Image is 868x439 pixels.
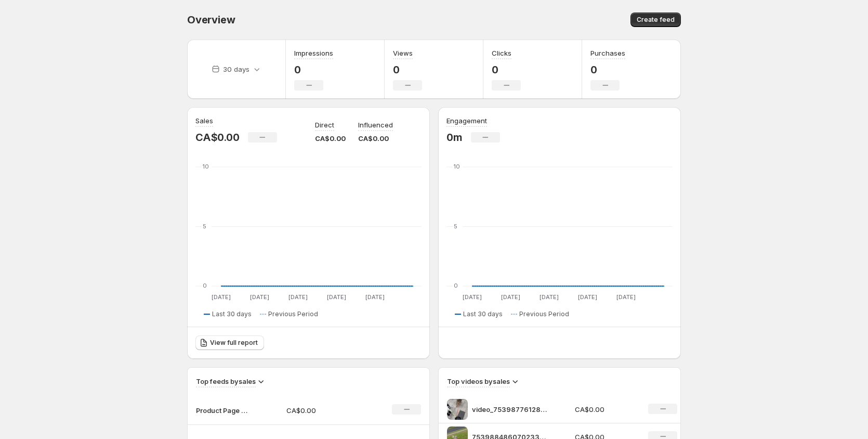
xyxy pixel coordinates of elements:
[454,282,458,289] text: 0
[393,63,422,76] p: 0
[393,48,413,58] h3: Views
[446,131,463,144] p: 0m
[195,131,240,144] p: CA$0.00
[187,14,235,26] span: Overview
[454,163,460,170] text: 10
[196,376,256,386] h3: Top feeds by sales
[578,293,597,301] text: [DATE]
[616,293,636,301] text: [DATE]
[327,293,346,301] text: [DATE]
[212,310,252,318] span: Last 30 days
[268,310,318,318] span: Previous Period
[365,293,385,301] text: [DATE]
[203,282,207,289] text: 0
[358,120,393,130] p: Influenced
[590,63,625,76] p: 0
[501,293,520,301] text: [DATE]
[472,404,550,415] p: video_7539877612844322078
[590,48,625,58] h3: Purchases
[195,115,213,126] h3: Sales
[203,163,209,170] text: 10
[315,120,334,130] p: Direct
[358,133,393,144] p: CA$0.00
[463,310,503,318] span: Last 30 days
[519,310,569,318] span: Previous Period
[492,48,511,58] h3: Clicks
[212,293,231,301] text: [DATE]
[630,12,681,27] button: Create feed
[250,293,269,301] text: [DATE]
[447,399,468,420] img: video_7539877612844322078
[463,293,482,301] text: [DATE]
[294,48,333,58] h3: Impressions
[446,115,487,126] h3: Engagement
[492,63,521,76] p: 0
[210,339,258,347] span: View full report
[286,405,360,416] p: CA$0.00
[288,293,308,301] text: [DATE]
[195,335,264,350] a: View full report
[575,404,636,415] p: CA$0.00
[447,376,510,386] h3: Top videos by sales
[637,16,675,24] span: Create feed
[223,64,249,74] p: 30 days
[294,63,333,76] p: 0
[540,293,559,301] text: [DATE]
[196,405,248,416] p: Product Page Carousel
[454,223,457,230] text: 5
[315,133,346,144] p: CA$0.00
[203,223,206,230] text: 5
